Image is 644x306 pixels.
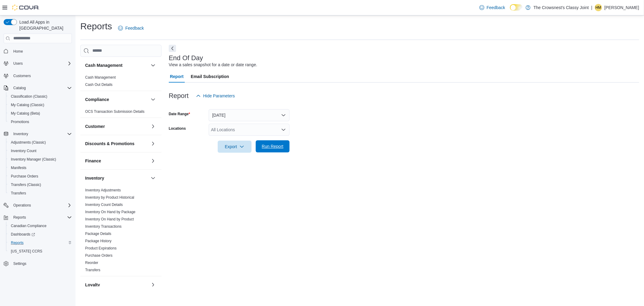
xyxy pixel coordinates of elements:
[85,109,145,114] a: OCS Transaction Submission Details
[85,239,111,243] span: Package History
[11,140,46,145] span: Adjustments (Classic)
[8,190,72,197] span: Transfers
[85,202,123,207] span: Inventory Count Details
[85,217,134,222] span: Inventory On Hand by Product
[8,93,50,100] a: Classification (Classic)
[477,2,508,14] a: Feedback
[149,140,157,147] button: Discounts & Promotions
[85,141,134,147] h3: Discounts & Promotions
[85,217,134,221] a: Inventory On Hand by Product
[85,75,116,80] a: Cash Management
[17,19,72,31] span: Load All Apps in [GEOGRAPHIC_DATA]
[11,174,38,179] span: Purchase Orders
[11,60,72,67] span: Users
[11,48,25,55] a: Home
[262,143,284,149] span: Run Report
[85,260,98,265] span: Reorder
[1,59,74,68] button: Users
[169,54,203,62] h3: End Of Day
[11,60,25,67] button: Users
[6,155,74,164] button: Inventory Manager (Classic)
[8,139,72,146] span: Adjustments (Classic)
[85,62,148,68] button: Cash Management
[209,109,290,121] button: [DATE]
[149,62,157,69] button: Cash Management
[8,156,59,163] a: Inventory Manager (Classic)
[6,109,74,118] button: My Catalog (Beta)
[6,239,74,247] button: Reports
[6,101,74,109] button: My Catalog (Classic)
[13,49,23,54] span: Home
[221,141,248,153] span: Export
[13,132,28,136] span: Inventory
[8,164,29,171] a: Manifests
[8,101,72,109] span: My Catalog (Classic)
[13,61,23,66] span: Users
[170,70,184,83] span: Report
[85,231,111,236] span: Package Details
[85,96,148,103] button: Compliance
[85,158,148,164] button: Finance
[8,139,48,146] a: Adjustments (Classic)
[169,45,176,52] button: Next
[8,248,45,255] a: [US_STATE] CCRS
[6,172,74,181] button: Purchase Orders
[8,248,72,255] span: Washington CCRS
[8,110,72,117] span: My Catalog (Beta)
[116,22,146,34] a: Feedback
[85,96,109,103] h3: Compliance
[8,118,72,125] span: Promotions
[85,282,100,288] h3: Loyalty
[11,84,28,92] button: Catalog
[169,92,189,99] h3: Report
[203,93,235,99] span: Hide Parameters
[85,239,111,243] a: Package History
[1,71,74,80] button: Customers
[6,118,74,126] button: Promotions
[169,112,190,116] label: Date Range
[80,108,162,118] div: Compliance
[80,20,112,32] h1: Reports
[8,118,32,125] a: Promotions
[11,119,29,124] span: Promotions
[8,147,39,155] a: Inventory Count
[1,130,74,138] button: Inventory
[11,130,72,138] span: Inventory
[6,92,74,101] button: Classification (Classic)
[6,189,74,197] button: Transfers
[8,190,28,197] a: Transfers
[169,62,257,68] div: View a sales snapshot for a date or date range.
[8,173,72,180] span: Purchase Orders
[8,239,26,246] a: Reports
[194,90,237,102] button: Hide Parameters
[8,231,72,238] span: Dashboards
[487,5,505,11] span: Feedback
[11,165,26,170] span: Manifests
[256,140,290,152] button: Run Report
[1,201,74,210] button: Operations
[11,260,29,267] a: Settings
[11,157,56,162] span: Inventory Manager (Classic)
[85,210,136,214] span: Inventory On Hand by Package
[6,247,74,256] button: [US_STATE] CCRS
[1,259,74,268] button: Settings
[11,111,40,116] span: My Catalog (Beta)
[85,62,123,68] h3: Cash Management
[1,213,74,222] button: Reports
[13,261,26,266] span: Settings
[11,240,24,245] span: Reports
[11,103,44,107] span: My Catalog (Classic)
[13,86,26,90] span: Catalog
[8,164,72,171] span: Manifests
[8,222,49,229] a: Canadian Compliance
[85,253,113,258] span: Purchase Orders
[85,268,100,272] span: Transfers
[8,222,72,229] span: Canadian Compliance
[11,94,47,99] span: Classification (Classic)
[85,141,148,147] button: Discounts & Promotions
[85,195,134,200] a: Inventory by Product Historical
[6,147,74,155] button: Inventory Count
[11,191,26,196] span: Transfers
[13,215,26,220] span: Reports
